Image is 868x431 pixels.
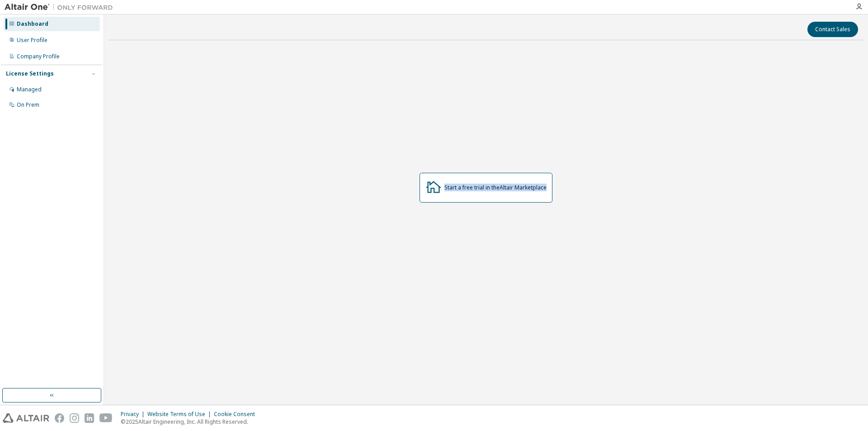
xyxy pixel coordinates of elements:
[444,184,547,191] div: Start a free trial in the
[17,53,60,60] div: Company Profile
[17,20,48,28] div: Dashboard
[807,22,858,37] button: Contact Sales
[85,413,94,423] img: linkedin.svg
[147,411,214,418] div: Website Terms of Use
[17,86,42,93] div: Managed
[99,413,113,423] img: youtube.svg
[70,413,79,423] img: instagram.svg
[214,411,260,418] div: Cookie Consent
[17,101,39,109] div: On Prem
[17,37,47,44] div: User Profile
[6,70,54,77] div: License Settings
[121,418,260,426] p: © 2025 Altair Engineering, Inc. All Rights Reserved.
[500,184,547,191] a: Altair Marketplace
[55,413,64,423] img: facebook.svg
[121,411,147,418] div: Privacy
[5,3,118,12] img: Altair One
[3,413,49,423] img: altair_logo.svg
